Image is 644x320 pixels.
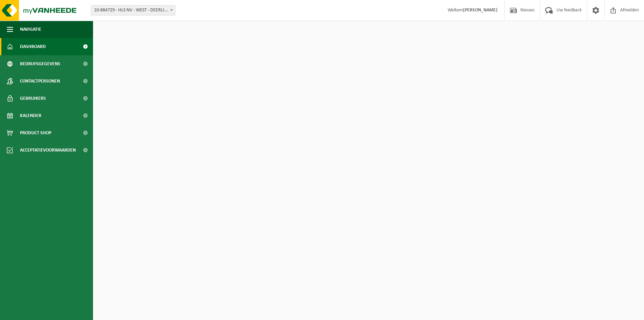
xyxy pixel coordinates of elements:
[20,38,46,55] span: Dashboard
[20,90,46,107] span: Gebruikers
[20,72,60,90] span: Contactpersonen
[20,21,41,38] span: Navigatie
[20,107,41,124] span: Kalender
[91,6,175,15] span: 10-884729 - HLS NV - WEST - DEERLIJK
[463,8,498,13] strong: [PERSON_NAME]
[20,142,76,159] span: Acceptatievoorwaarden
[20,55,60,72] span: Bedrijfsgegevens
[91,5,175,16] span: 10-884729 - HLS NV - WEST - DEERLIJK
[20,124,51,142] span: Product Shop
